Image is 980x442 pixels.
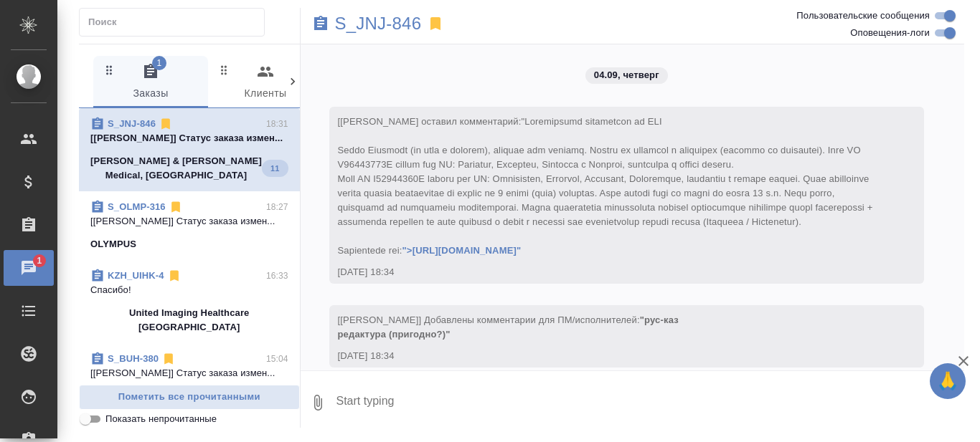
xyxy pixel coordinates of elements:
span: 1 [152,56,166,70]
a: S_OLMP-316 [108,201,166,212]
span: 1 [28,254,50,268]
span: 🙏 [936,366,960,396]
span: Пометить все прочитанными [87,389,292,405]
p: 18:27 [266,200,288,214]
p: OLYMPUS [90,237,136,251]
svg: Отписаться [169,200,183,214]
div: KZH_UIHK-416:33Спасибо!United Imaging Healthcare [GEOGRAPHIC_DATA] [79,260,300,343]
span: Показать непрочитанные [105,412,217,426]
div: [DATE] 18:34 [338,349,875,363]
span: "рус-каз редактура (пригодно?)" [338,314,679,340]
a: S_BUH-380 [108,353,159,364]
p: [[PERSON_NAME]] Статус заказа измен... [90,366,288,380]
p: [[PERSON_NAME]] Статус заказа измен... [90,131,288,145]
span: [[PERSON_NAME]] Добавлены комментарии для ПМ/исполнителей: [338,314,679,340]
svg: Отписаться [159,117,173,131]
a: KZH_UIHK-4 [108,270,164,281]
button: Пометить все прочитанными [79,385,300,410]
p: 16:33 [266,269,288,283]
span: Заказы [102,63,199,102]
span: Оповещения-логи [850,26,930,40]
a: 1 [4,250,54,286]
a: S_JNJ-846 [108,118,156,129]
span: Пользовательские сообщения [796,9,930,23]
button: 🙏 [930,363,966,399]
p: [PERSON_NAME] & [PERSON_NAME] Medical, [GEOGRAPHIC_DATA] [90,154,262,183]
a: ">[URL][DOMAIN_NAME]" [402,245,522,256]
div: S_BUH-38015:04[[PERSON_NAME]] Статус заказа измен...Bausch Health [79,343,300,412]
svg: Отписаться [161,352,176,366]
input: Поиск [88,12,264,32]
span: "Loremipsumd sitametcon ad ELI Seddo Eiusmodt (in utla e dolorem), aliquae adm veniamq. Nostru ex... [338,116,876,256]
span: [[PERSON_NAME] оставил комментарий: [338,116,876,256]
div: S_OLMP-31618:27[[PERSON_NAME]] Статус заказа измен...OLYMPUS [79,191,300,260]
div: [DATE] 18:34 [338,265,875,279]
div: S_JNJ-84618:31[[PERSON_NAME]] Статус заказа измен...[PERSON_NAME] & [PERSON_NAME] Medical, [GEOGR... [79,108,300,191]
p: [[PERSON_NAME]] Статус заказа измен... [90,214,288,229]
p: 04.09, четверг [594,68,659,82]
p: Спасибо! [90,283,288,297]
p: 15:04 [266,352,288,366]
p: United Imaging Healthcare [GEOGRAPHIC_DATA] [90,306,288,335]
span: Клиенты [217,63,314,102]
p: 18:31 [266,117,288,131]
a: S_JNJ-846 [335,16,422,31]
span: 11 [262,161,288,176]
